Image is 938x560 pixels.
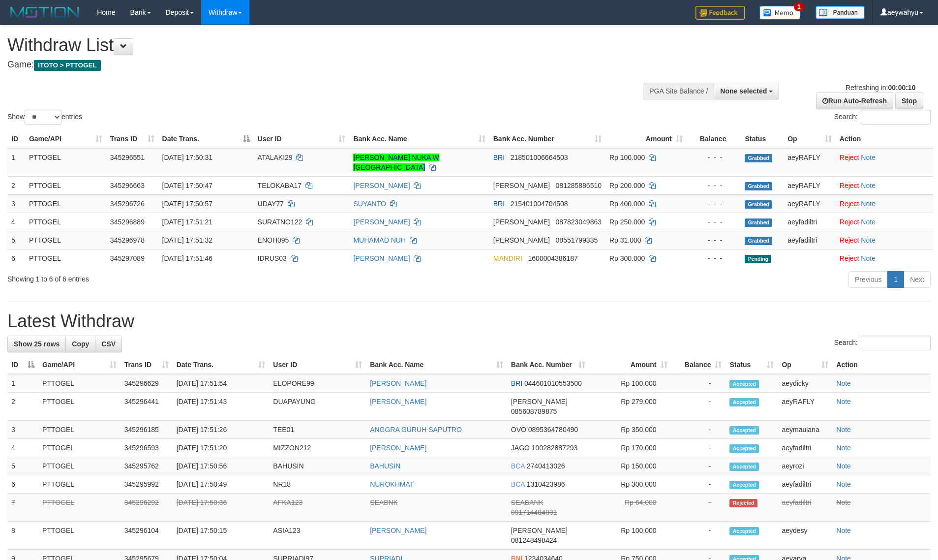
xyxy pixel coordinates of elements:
[643,83,714,99] div: PGA Site Balance /
[25,130,106,148] th: Game/API: activate to sort column ascending
[353,200,386,208] a: SUYANTO
[34,60,101,71] span: ITOTO > PTTOGEL
[904,271,931,288] a: Next
[7,130,25,148] th: ID
[784,148,836,177] td: aeyRAFLY
[778,457,832,475] td: aeyrozi
[745,200,772,209] span: Grabbed
[671,421,726,439] td: -
[609,182,645,189] span: Rp 200.000
[836,194,933,213] td: ·
[25,231,106,249] td: PTTOGEL
[861,236,876,244] a: Note
[25,213,106,231] td: PTTOGEL
[840,236,859,244] a: Reject
[370,444,426,452] a: [PERSON_NAME]
[173,522,270,550] td: [DATE] 17:50:15
[370,498,398,506] a: SEABNK
[511,462,525,470] span: BCA
[162,218,212,226] span: [DATE] 17:51:21
[784,231,836,249] td: aeyfadiltri
[778,393,832,421] td: aeyRAFLY
[7,110,82,124] label: Show entries
[887,271,904,288] a: 1
[836,498,851,506] a: Note
[609,218,645,226] span: Rp 250.000
[121,421,173,439] td: 345296185
[836,480,851,488] a: Note
[848,271,888,288] a: Previous
[609,154,645,161] span: Rp 100.000
[784,176,836,194] td: aeyRAFLY
[370,379,426,387] a: [PERSON_NAME]
[729,380,759,388] span: Accepted
[556,182,602,189] span: Copy 081285886510 to clipboard
[729,527,759,535] span: Accepted
[816,6,865,19] img: panduan.png
[589,374,671,393] td: Rp 100,000
[816,93,893,109] a: Run Auto-Refresh
[741,130,784,148] th: Status
[258,254,287,262] span: IDRUS03
[836,130,933,148] th: Action
[353,218,410,226] a: [PERSON_NAME]
[366,356,507,374] th: Bank Acc. Name: activate to sort column ascending
[7,249,25,267] td: 6
[7,356,38,374] th: ID: activate to sort column descending
[7,393,38,421] td: 2
[832,356,931,374] th: Action
[511,426,526,434] span: OVO
[121,457,173,475] td: 345295762
[861,154,876,161] a: Note
[7,5,82,20] img: MOTION_logo.png
[269,374,366,393] td: ELOPORE99
[7,457,38,475] td: 5
[349,130,489,148] th: Bank Acc. Name: activate to sort column ascending
[589,356,671,374] th: Amount: activate to sort column ascending
[834,110,931,124] label: Search:
[846,84,915,92] span: Refreshing in:
[784,194,836,213] td: aeyRAFLY
[121,522,173,550] td: 345296104
[589,475,671,494] td: Rp 300,000
[25,249,106,267] td: PTTOGEL
[589,457,671,475] td: Rp 150,000
[836,462,851,470] a: Note
[7,176,25,194] td: 2
[25,194,106,213] td: PTTOGEL
[38,356,121,374] th: Game/API: activate to sort column ascending
[173,374,270,393] td: [DATE] 17:51:54
[254,130,350,148] th: User ID: activate to sort column ascending
[589,439,671,457] td: Rp 170,000
[353,154,439,171] a: [PERSON_NAME] NUKA W [GEOGRAPHIC_DATA]
[836,527,851,534] a: Note
[110,236,145,244] span: 345296978
[173,475,270,494] td: [DATE] 17:50:49
[745,154,772,162] span: Grabbed
[353,236,406,244] a: MUHAMAD NUH
[836,379,851,387] a: Note
[101,340,116,348] span: CSV
[7,421,38,439] td: 3
[162,182,212,189] span: [DATE] 17:50:47
[489,130,605,148] th: Bank Acc. Number: activate to sort column ascending
[353,254,410,262] a: [PERSON_NAME]
[609,236,641,244] span: Rp 31.000
[511,508,557,516] span: Copy 091714484031 to clipboard
[745,182,772,190] span: Grabbed
[110,218,145,226] span: 345296889
[778,439,832,457] td: aeyfadiltri
[173,421,270,439] td: [DATE] 17:51:26
[691,235,737,245] div: - - -
[836,426,851,434] a: Note
[162,236,212,244] span: [DATE] 17:51:32
[38,374,121,393] td: PTTOGEL
[794,2,804,11] span: 1
[729,398,759,406] span: Accepted
[38,421,121,439] td: PTTOGEL
[258,218,303,226] span: SURATNO122
[778,374,832,393] td: aeydicky
[528,254,578,262] span: Copy 1600004386187 to clipboard
[778,421,832,439] td: aeymaulana
[370,462,400,470] a: BAHUSIN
